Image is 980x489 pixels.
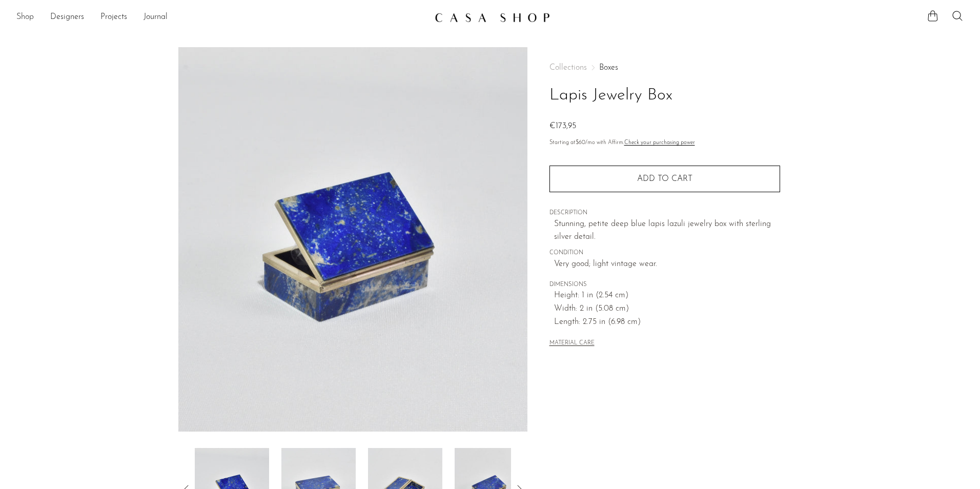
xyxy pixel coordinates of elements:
[554,289,780,302] span: Height: 1 in (2.54 cm)
[178,47,527,432] img: Lapis Jewelry Box
[549,209,780,218] span: DESCRIPTION
[554,302,780,316] span: Width: 2 in (5.08 cm)
[50,11,84,24] a: Designers
[100,11,127,24] a: Projects
[554,316,780,329] span: Length: 2.75 in (6.98 cm)
[549,166,780,192] button: Add to cart
[144,11,168,24] a: Journal
[549,138,780,148] p: Starting at /mo with Affirm.
[624,140,695,146] a: Check your purchasing power - Learn more about Affirm Financing (opens in modal)
[16,9,426,26] ul: NEW HEADER MENU
[16,9,426,26] nav: Desktop navigation
[554,218,780,244] p: Stunning, petite deep blue lapis lazuli jewelry box with sterling silver detail.
[599,64,618,72] a: Boxes
[549,83,780,109] h1: Lapis Jewelry Box
[549,64,587,72] span: Collections
[549,340,595,348] button: MATERIAL CARE
[637,175,692,183] span: Add to cart
[549,280,780,290] span: DIMENSIONS
[549,122,576,130] span: €173,95
[549,249,780,258] span: CONDITION
[16,11,34,24] a: Shop
[554,258,780,271] span: Very good; light vintage wear.
[549,64,780,72] nav: Breadcrumbs
[576,140,585,146] span: $60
